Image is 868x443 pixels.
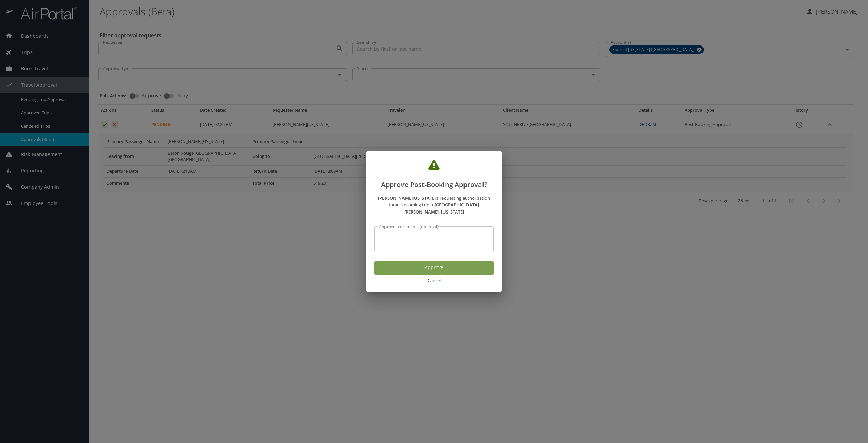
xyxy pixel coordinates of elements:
[377,277,491,284] span: Cancel
[374,160,494,190] h2: Approve Post-Booking Approval?
[378,195,436,201] strong: [PERSON_NAME][US_STATE]
[374,195,494,216] p: is requesting authorization for an upcoming trip to
[404,202,479,215] strong: [GEOGRAPHIC_DATA][PERSON_NAME], [US_STATE]
[374,261,494,275] button: Approve
[380,263,488,272] span: Approve
[374,275,494,287] button: Cancel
